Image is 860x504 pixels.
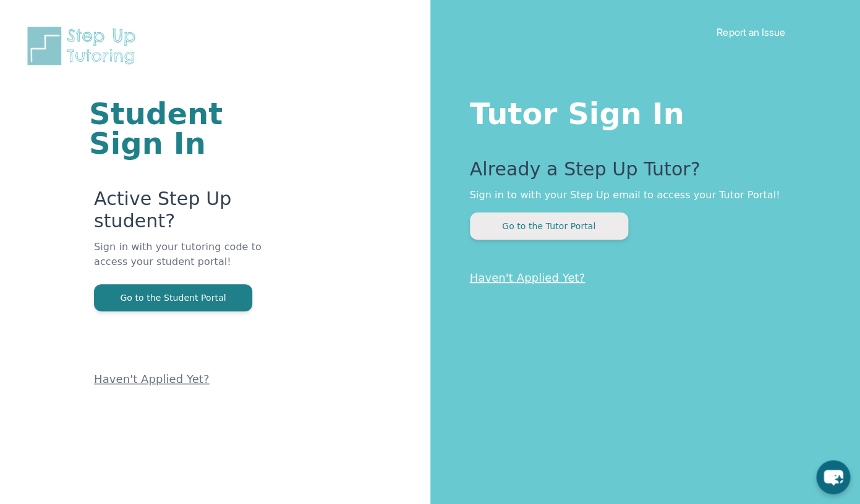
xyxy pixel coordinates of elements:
h1: Student Sign In [89,99,282,158]
a: Haven't Applied Yet? [94,372,210,385]
p: Sign in with your tutoring code to access your student portal! [94,240,282,284]
button: Go to the Student Portal [94,284,252,311]
a: Go to the Student Portal [94,292,252,303]
a: Report an Issue [717,26,785,38]
img: Step Up Tutoring horizontal logo [25,25,143,67]
a: Go to the Tutor Portal [470,220,628,232]
a: Haven't Applied Yet? [470,271,585,284]
p: Active Step Up student? [94,188,282,240]
p: Sign in to with your Step Up email to access your Tutor Portal! [470,188,811,203]
button: Go to the Tutor Portal [470,212,628,240]
button: chat-button [816,460,850,494]
h1: Tutor Sign In [470,94,811,128]
p: Already a Step Up Tutor? [470,158,811,188]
